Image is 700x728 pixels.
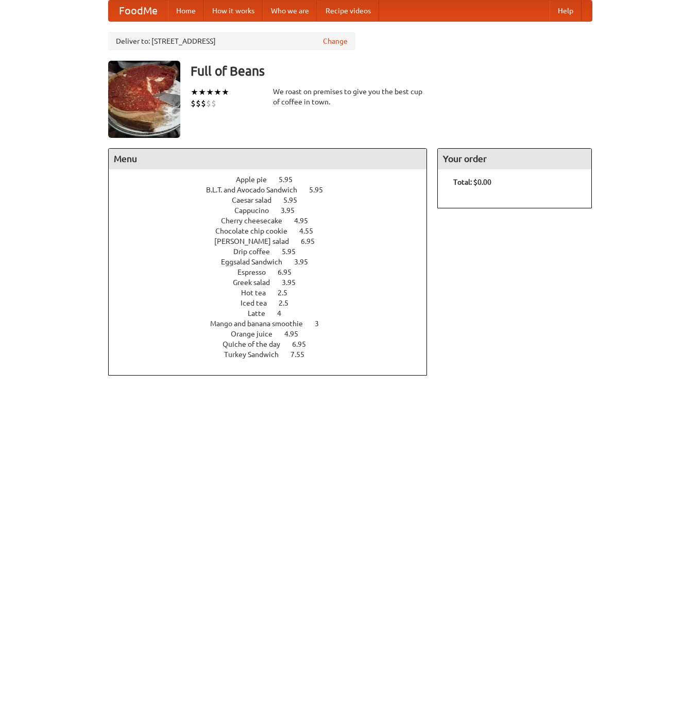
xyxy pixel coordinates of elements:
span: Greek salad [233,278,280,287]
h4: Menu [109,149,427,169]
span: [PERSON_NAME] salad [214,237,299,245]
a: Eggsalad Sandwich 3.95 [221,258,327,266]
a: Quiche of the day 6.95 [223,340,325,348]
div: Deliver to: [STREET_ADDRESS] [108,32,355,50]
li: $ [196,98,201,109]
span: Drip coffee [233,247,280,256]
li: ★ [214,86,221,98]
a: Home [168,1,204,21]
a: Latte 4 [248,309,300,317]
a: Caesar salad 5.95 [232,196,316,204]
a: Help [550,1,582,21]
div: We roast on premises to give you the best cup of coffee in town. [273,86,428,107]
li: ★ [191,86,198,98]
span: Mango and banana smoothie [210,319,313,328]
span: B.L.T. and Avocado Sandwich [206,186,308,194]
span: 2.5 [278,289,298,297]
a: Cappucino 3.95 [234,206,314,215]
span: Cherry cheesecake [221,217,293,225]
span: Quiche of the day [223,340,291,348]
a: FoodMe [109,1,168,21]
span: Hot tea [241,289,276,297]
a: Apple pie 5.95 [236,175,312,184]
a: Espresso 6.95 [237,268,311,276]
span: Eggsalad Sandwich [221,258,293,266]
span: Chocolate chip cookie [215,227,298,235]
a: Recipe videos [317,1,379,21]
b: Total: $0.00 [453,178,491,186]
span: Espresso [237,268,276,276]
span: 4.95 [284,330,309,338]
a: Greek salad 3.95 [233,278,315,287]
a: Drip coffee 5.95 [233,247,315,256]
span: Apple pie [236,175,277,184]
span: Turkey Sandwich [224,350,289,359]
span: 5.95 [279,175,303,184]
h4: Your order [438,149,591,169]
span: 3.95 [282,278,306,287]
li: ★ [221,86,229,98]
span: 6.95 [292,340,316,348]
span: 3.95 [294,258,318,266]
li: $ [191,98,196,109]
span: Orange juice [231,330,283,338]
span: 5.95 [309,186,333,194]
h3: Full of Beans [191,61,592,81]
li: $ [206,98,211,109]
li: ★ [198,86,206,98]
a: [PERSON_NAME] salad 6.95 [214,237,334,245]
a: How it works [204,1,263,21]
span: Caesar salad [232,196,282,204]
li: $ [211,98,216,109]
a: Change [323,36,348,46]
span: Iced tea [241,299,277,307]
span: 7.55 [291,350,315,359]
li: ★ [206,86,214,98]
a: Iced tea 2.5 [241,299,308,307]
span: Latte [248,309,276,317]
a: B.L.T. and Avocado Sandwich 5.95 [206,186,342,194]
a: Cherry cheesecake 4.95 [221,217,327,225]
a: Chocolate chip cookie 4.55 [215,227,332,235]
span: 6.95 [278,268,302,276]
span: 5.95 [283,196,308,204]
a: Who we are [263,1,317,21]
img: angular.jpg [108,61,180,138]
span: 4 [277,309,292,317]
span: 5.95 [282,247,306,256]
span: 3 [315,319,329,328]
a: Orange juice 4.95 [231,330,317,338]
a: Turkey Sandwich 7.55 [224,350,323,359]
span: 4.55 [299,227,323,235]
span: 6.95 [301,237,325,245]
span: 3.95 [281,206,305,215]
li: $ [201,98,206,109]
span: 2.5 [279,299,299,307]
a: Hot tea 2.5 [241,289,306,297]
a: Mango and banana smoothie 3 [210,319,338,328]
span: 4.95 [294,217,318,225]
span: Cappucino [234,206,279,215]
